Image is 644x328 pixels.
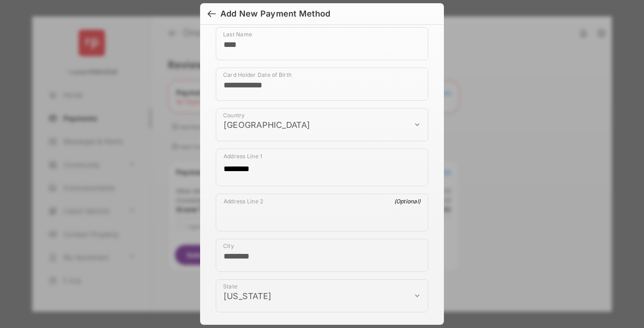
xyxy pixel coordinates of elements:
div: payment_method_screening[postal_addresses][country] [216,108,428,141]
div: payment_method_screening[postal_addresses][administrativeArea] [216,279,428,312]
div: payment_method_screening[postal_addresses][locality] [216,239,428,272]
div: payment_method_screening[postal_addresses][addressLine2] [216,194,428,231]
div: Add New Payment Method [220,9,330,19]
div: payment_method_screening[postal_addresses][addressLine1] [216,149,428,186]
